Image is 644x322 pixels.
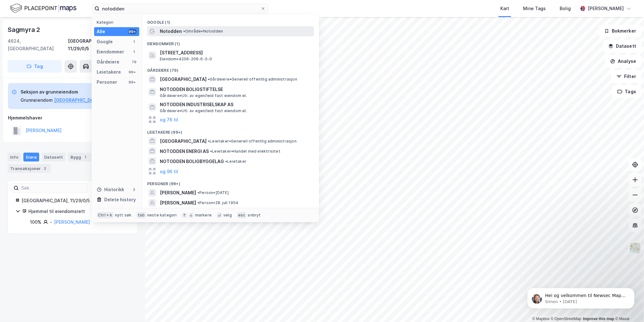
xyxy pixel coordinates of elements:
img: Z [629,242,641,254]
div: Personer [97,78,117,86]
span: [GEOGRAPHIC_DATA] [160,76,207,83]
div: 4624, [GEOGRAPHIC_DATA] [8,37,68,52]
span: Person • 28. juli 1954 [197,200,238,205]
div: tab [136,212,146,218]
div: Seksjon av grunneiendom [21,88,115,96]
div: 2 [132,187,137,192]
div: neste kategori [147,213,177,218]
div: Info [8,153,21,161]
div: 79 [132,59,137,64]
button: Bokmerker [599,25,641,37]
a: [PERSON_NAME] [54,219,90,225]
span: NOTODDEN BOLIGSTIFTELSE [160,86,311,93]
div: Gårdeiere (79) [142,63,319,74]
div: 99+ [128,70,137,75]
span: [PERSON_NAME] [160,189,196,197]
button: Analyse [605,55,641,68]
div: Google (1) [142,15,319,26]
span: • [197,190,199,195]
div: Alle [97,28,105,35]
div: nytt søk [115,213,132,218]
div: Datasett [42,153,65,161]
span: • [208,77,210,82]
div: Ctrl + k [97,212,114,218]
span: • [197,200,199,205]
button: Tags [612,85,641,98]
button: og 96 til [160,167,178,175]
button: Datasett [603,40,641,52]
a: OpenStreetMap [551,317,581,321]
div: 2 [42,165,48,172]
span: [PERSON_NAME] [160,199,196,207]
span: Område • Notodden [183,29,223,34]
div: Hjemmelshaver [8,114,137,122]
div: 1 [82,154,89,160]
span: • [225,159,227,164]
div: Transaksjoner [8,164,51,173]
span: Gårdeiere • Generell offentlig administrasjon [208,77,297,82]
span: • [210,149,212,154]
div: 100% [30,218,41,226]
div: Bolig [560,5,571,12]
div: [PERSON_NAME] [588,5,624,12]
div: [GEOGRAPHIC_DATA], 11/29/0/5 [68,37,138,52]
div: Eiere [23,153,39,161]
span: NOTODDEN INDUSTRISELSKAP AS [160,101,311,108]
button: Filter [611,70,641,83]
div: Historikk [97,186,124,193]
div: 99+ [128,80,137,85]
span: Leietaker [225,159,246,164]
div: Leietakere (99+) [142,125,319,136]
div: 1 [132,49,137,54]
input: Søk [19,183,88,193]
span: • [183,29,185,33]
span: Gårdeiere • Utl. av egen/leid fast eiendom el. [160,108,247,113]
input: Søk på adresse, matrikkel, gårdeiere, leietakere eller personer [99,4,261,13]
span: • [208,139,210,143]
div: [GEOGRAPHIC_DATA], 11/29/0/5 [21,197,130,204]
div: Delete history [104,196,136,204]
iframe: Intercom notifications message [518,275,644,319]
button: [GEOGRAPHIC_DATA], 11/29 [54,96,115,104]
div: Leietakere [97,68,121,76]
span: Notodden [160,27,182,35]
div: markere [195,213,212,218]
div: velg [223,213,232,218]
span: Eiendom • 4206-206-6-0-0 [160,57,212,62]
span: Leietaker • Handel med elektrisitet [210,149,280,154]
span: [STREET_ADDRESS] [160,49,311,57]
div: esc [237,212,247,218]
div: Mine Tags [523,5,546,12]
div: Gårdeiere [97,58,119,66]
div: 99+ [128,29,137,34]
div: Kart [500,5,509,12]
div: Grunneiendom [21,96,53,104]
a: Mapbox [532,317,550,321]
img: logo.f888ab2527a4732fd821a326f86c7f29.svg [10,3,76,14]
div: 1 [132,39,137,44]
span: NOTODDEN BOLIGBYGGELAG [160,158,224,165]
div: - [50,218,52,226]
div: Hjemmel til eiendomsrett [28,208,130,215]
span: Leietaker • Generell offentlig administrasjon [208,139,297,144]
button: Tag [8,60,62,73]
div: Kategori [97,20,139,25]
span: NOTODDEN ENERGI AS [160,148,209,155]
a: Improve this map [583,317,614,321]
div: Personer (99+) [142,176,319,188]
div: Sagmyra 2 [8,25,41,35]
div: Eiendommer [97,48,124,56]
div: avbryt [248,213,261,218]
span: Person • [DATE] [197,190,229,195]
span: [GEOGRAPHIC_DATA] [160,137,207,145]
button: og 76 til [160,116,178,124]
div: Eiendommer (1) [142,36,319,48]
div: Bygg [68,153,91,161]
div: Google [97,38,113,46]
span: Gårdeiere • Utl. av egen/leid fast eiendom el. [160,93,247,98]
